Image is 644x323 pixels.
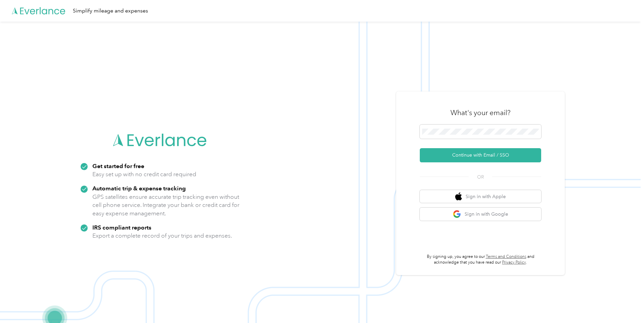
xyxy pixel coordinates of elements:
a: Terms and Conditions [486,254,526,259]
img: google logo [453,210,461,218]
div: Simplify mileage and expenses [73,7,148,15]
strong: IRS compliant reports [92,224,151,231]
a: Privacy Policy [502,260,526,265]
p: Easy set up with no credit card required [92,170,196,179]
button: google logoSign in with Google [420,208,541,221]
h3: What's your email? [450,108,510,117]
p: GPS satellites ensure accurate trip tracking even without cell phone service. Integrate your bank... [92,193,240,218]
p: By signing up, you agree to our and acknowledge that you have read our . [420,254,541,266]
button: apple logoSign in with Apple [420,190,541,203]
img: apple logo [455,192,462,201]
strong: Get started for free [92,162,144,169]
button: Continue with Email / SSO [420,148,541,162]
span: OR [469,173,492,181]
strong: Automatic trip & expense tracking [92,185,186,192]
p: Export a complete record of your trips and expenses. [92,232,232,240]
